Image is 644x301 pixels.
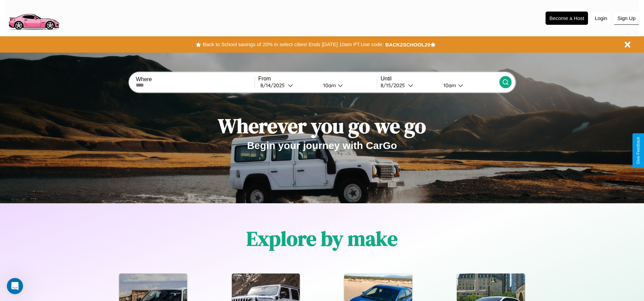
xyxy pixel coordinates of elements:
h1: Explore by make [246,225,398,252]
button: Become a Host [546,12,588,25]
div: 8 / 15 / 2025 [381,82,408,89]
label: Where [136,76,254,82]
div: 10am [320,82,338,89]
button: 10am [438,82,499,89]
label: From [258,76,377,82]
button: 8/14/2025 [258,82,318,89]
button: Back to School savings of 20% in select cities! Ends [DATE] 10am PT.Use code: [201,40,385,49]
iframe: Intercom live chat [7,278,23,294]
label: Until [381,76,499,82]
img: logo [5,3,62,32]
div: Give Feedback [636,137,641,164]
b: BACK2SCHOOL20 [385,42,430,48]
div: 8 / 14 / 2025 [260,82,288,89]
button: Sign Up [614,12,639,25]
button: Login [591,12,611,24]
button: 10am [318,82,377,89]
div: 10am [440,82,458,89]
